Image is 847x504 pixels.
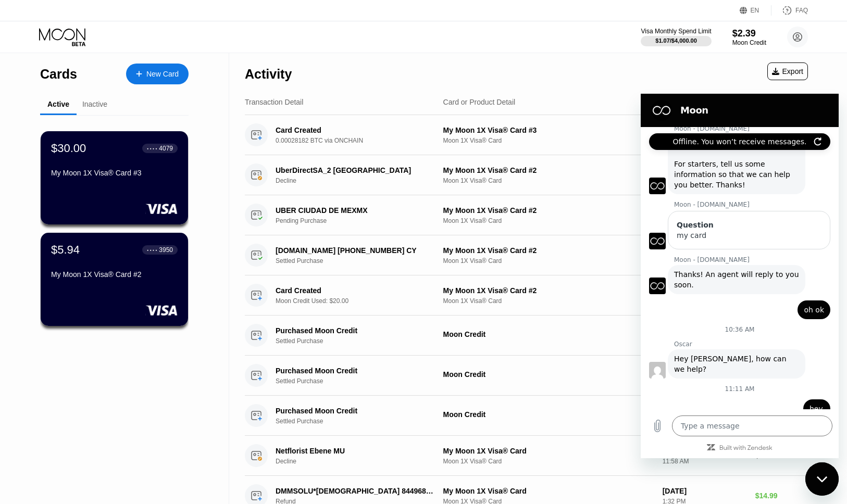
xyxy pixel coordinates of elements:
[276,217,446,224] div: Pending Purchase
[51,169,178,177] div: My Moon 1X Visa® Card #3
[443,177,654,184] div: Moon 1X Visa® Card
[443,166,654,174] div: My Moon 1X Visa® Card #2
[40,67,77,82] div: Cards
[47,100,69,108] div: Active
[276,286,434,295] div: Card Created
[276,166,434,174] div: UberDirectSA_2 [GEOGRAPHIC_DATA]
[276,337,446,345] div: Settled Purchase
[732,39,766,46] div: Moon Credit
[663,487,747,495] div: [DATE]
[732,28,766,39] div: $2.39
[82,100,107,108] div: Inactive
[147,248,157,251] div: ● ● ● ●
[276,257,446,264] div: Settled Purchase
[443,458,654,465] div: Moon 1X Visa® Card
[276,458,446,465] div: Decline
[245,275,808,316] div: Card CreatedMoon Credit Used: $20.00My Moon 1X Visa® Card #2Moon 1X Visa® Card[DATE]12:35 PM$20.00
[663,458,747,465] div: 11:58 AM
[443,297,654,305] div: Moon 1X Visa® Card
[443,447,654,455] div: My Moon 1X Visa® Card
[443,286,654,295] div: My Moon 1X Visa® Card #2
[771,5,808,16] div: FAQ
[245,356,808,396] div: Purchased Moon CreditSettled PurchaseMoon Credit[DATE]11:44 AM$19.85
[641,28,711,35] div: Visa Monthly Spend Limit
[805,462,839,496] iframe: Button to launch messaging window, 1 unread message
[443,487,654,495] div: My Moon 1X Visa® Card
[740,5,771,16] div: EN
[159,145,173,152] div: 4079
[51,243,80,257] div: $5.94
[245,67,292,82] div: Activity
[276,447,434,455] div: Netflorist Ebene MU
[276,326,434,335] div: Purchased Moon Credit
[443,98,516,106] div: Card or Product Detail
[276,246,434,255] div: [DOMAIN_NAME] [PHONE_NUMBER] CY
[126,64,189,84] div: New Card
[41,131,188,224] div: $30.00● ● ● ●4079My Moon 1X Visa® Card #3
[245,115,808,155] div: Card Created0.00028182 BTC via ONCHAINMy Moon 1X Visa® Card #3Moon 1X Visa® Card[DATE]9:03 AM$30.00
[655,37,697,44] div: $1.07 / $4,000.00
[641,28,711,46] div: Visa Monthly Spend Limit$1.07/$4,000.00
[755,492,808,500] div: $14.99
[51,270,178,279] div: My Moon 1X Visa® Card #2
[245,195,808,235] div: UBER CIUDAD DE MEXMXPending PurchaseMy Moon 1X Visa® Card #2Moon 1X Visa® Card[DATE]8:56 AM$1.06
[641,94,839,458] iframe: Messaging window
[245,155,808,195] div: UberDirectSA_2 [GEOGRAPHIC_DATA]DeclineMy Moon 1X Visa® Card #2Moon 1X Visa® Card[DATE]8:57 AM$8.50
[276,137,446,144] div: 0.00028182 BTC via ONCHAIN
[443,217,654,224] div: Moon 1X Visa® Card
[41,233,188,326] div: $5.94● ● ● ●3950My Moon 1X Visa® Card #2
[245,235,808,275] div: [DOMAIN_NAME] [PHONE_NUMBER] CYSettled PurchaseMy Moon 1X Visa® Card #2Moon 1X Visa® Card[DATE]7:...
[443,410,654,419] div: Moon Credit
[146,70,179,79] div: New Card
[276,377,446,385] div: Settled Purchase
[443,206,654,215] div: My Moon 1X Visa® Card #2
[443,126,654,134] div: My Moon 1X Visa® Card #3
[159,246,173,254] div: 3950
[443,330,654,338] div: Moon Credit
[245,98,303,106] div: Transaction Detail
[276,418,446,425] div: Settled Purchase
[795,7,808,14] div: FAQ
[443,370,654,379] div: Moon Credit
[751,7,759,14] div: EN
[276,297,446,305] div: Moon Credit Used: $20.00
[276,206,434,215] div: UBER CIUDAD DE MEXMX
[245,396,808,436] div: Purchased Moon CreditSettled PurchaseMoon Credit[DATE]11:44 AM$3.97
[443,246,654,255] div: My Moon 1X Visa® Card #2
[767,62,808,80] div: Export
[245,436,808,476] div: Netflorist Ebene MUDeclineMy Moon 1X Visa® CardMoon 1X Visa® Card[DATE]11:58 AM$375.80
[51,142,86,155] div: $30.00
[276,126,434,134] div: Card Created
[772,67,803,75] div: Export
[245,316,808,356] div: Purchased Moon CreditSettled PurchaseMoon Credit[DATE]11:44 AM$19.83
[732,28,766,46] div: $2.39Moon Credit
[276,407,434,415] div: Purchased Moon Credit
[276,487,434,495] div: DMMSOLU*[DEMOGRAPHIC_DATA] 8449680958 US
[276,367,434,375] div: Purchased Moon Credit
[276,177,446,184] div: Decline
[443,257,654,264] div: Moon 1X Visa® Card
[147,147,157,150] div: ● ● ● ●
[443,137,654,144] div: Moon 1X Visa® Card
